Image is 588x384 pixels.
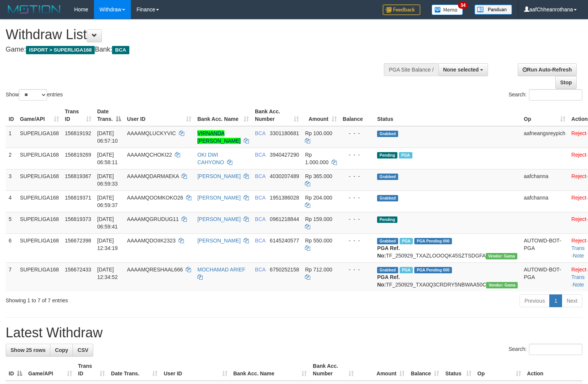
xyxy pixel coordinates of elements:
[573,282,584,288] a: Note
[94,105,124,126] th: Date Trans.: activate to sort column descending
[343,172,371,180] div: - - -
[73,344,93,357] a: CSV
[252,105,302,126] th: Bank Acc. Number: activate to sort column ascending
[270,267,299,273] span: Copy 6750252158 to clipboard
[127,152,172,158] span: AAAAMQCHOKI22
[509,344,582,355] label: Search:
[305,130,332,136] span: Rp 100.000
[343,130,371,137] div: - - -
[197,173,241,179] a: [PERSON_NAME]
[62,105,94,126] th: Trans ID: activate to sort column ascending
[343,194,371,201] div: - - -
[255,216,265,222] span: BCA
[65,267,91,273] span: 156672433
[97,130,118,144] span: [DATE] 06:57:10
[474,5,512,15] img: panduan.png
[270,173,299,179] span: Copy 4030207489 to clipboard
[108,359,161,381] th: Date Trans.: activate to sort column ascending
[305,216,332,222] span: Rp 159.000
[521,233,568,262] td: AUTOWD-BOT-PGA
[6,148,17,169] td: 2
[97,195,118,208] span: [DATE] 06:59:37
[357,359,408,381] th: Amount: activate to sort column ascending
[17,169,62,190] td: SUPERLIGA168
[374,262,521,291] td: TF_250929_TXA0Q3CRDRY5NBWAA50C
[408,359,442,381] th: Balance: activate to sort column ascending
[377,131,398,137] span: Grabbed
[343,151,371,158] div: - - -
[377,238,398,244] span: Grabbed
[127,173,179,179] span: AAAAMQDARMAEKA
[458,2,468,9] span: 34
[310,359,357,381] th: Bank Acc. Number: activate to sort column ascending
[255,238,265,244] span: BCA
[414,267,452,273] span: PGA Pending
[6,126,17,148] td: 1
[571,195,586,201] a: Reject
[377,267,398,273] span: Grabbed
[17,105,62,126] th: Game/API: activate to sort column ascending
[6,4,63,15] img: MOTION_logo.png
[26,46,95,54] span: ISPORT > SUPERLIGA168
[197,216,241,222] a: [PERSON_NAME]
[197,152,224,165] a: OKI DWI CAHYONO
[486,253,517,259] span: Vendor URL: https://trx31.1velocity.biz
[509,89,582,101] label: Search:
[6,212,17,233] td: 5
[438,63,488,76] button: None selected
[340,105,374,126] th: Balance
[6,169,17,190] td: 3
[374,233,521,262] td: TF_250929_TXAZLOOOQK45SZTSDGFA
[270,238,299,244] span: Copy 6145240577 to clipboard
[255,130,265,136] span: BCA
[305,173,332,179] span: Rp 365.000
[562,294,582,307] a: Next
[529,344,582,355] input: Search:
[377,274,400,288] b: PGA Ref. No:
[474,359,524,381] th: Op: activate to sort column ascending
[302,105,339,126] th: Amount: activate to sort column ascending
[97,152,118,165] span: [DATE] 06:58:11
[197,238,241,244] a: [PERSON_NAME]
[524,359,582,381] th: Action
[230,359,310,381] th: Bank Acc. Name: activate to sort column ascending
[255,195,265,201] span: BCA
[377,174,398,180] span: Grabbed
[6,325,582,340] h1: Latest Withdraw
[6,359,25,381] th: ID: activate to sort column descending
[374,105,521,126] th: Status
[521,169,568,190] td: aafchanna
[6,344,50,357] a: Show 25 rows
[197,267,246,273] a: MOCHAMAD ARIEF
[414,238,452,244] span: PGA Pending
[270,152,299,158] span: Copy 3940427290 to clipboard
[6,89,63,101] label: Show entries
[520,294,550,307] a: Previous
[573,253,584,259] a: Note
[6,294,239,304] div: Showing 1 to 7 of 7 entries
[518,63,577,76] a: Run Auto-Refresh
[65,195,91,201] span: 156819371
[343,215,371,223] div: - - -
[529,89,582,101] input: Search:
[377,152,397,158] span: Pending
[97,238,118,251] span: [DATE] 12:34:19
[161,359,230,381] th: User ID: activate to sort column ascending
[17,126,62,148] td: SUPERLIGA168
[11,347,45,353] span: Show 25 rows
[255,267,265,273] span: BCA
[55,347,68,353] span: Copy
[521,105,568,126] th: Op: activate to sort column ascending
[17,148,62,169] td: SUPERLIGA168
[65,152,91,158] span: 156819269
[442,359,474,381] th: Status: activate to sort column ascending
[384,63,438,76] div: PGA Site Balance /
[25,359,75,381] th: Game/API: activate to sort column ascending
[521,190,568,212] td: aafchanna
[486,282,518,288] span: Vendor URL: https://trx31.1velocity.biz
[383,5,420,15] img: Feedback.jpg
[399,152,412,158] span: Marked by aafnonsreyleab
[571,216,586,222] a: Reject
[305,267,332,273] span: Rp 712.000
[571,130,586,136] a: Reject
